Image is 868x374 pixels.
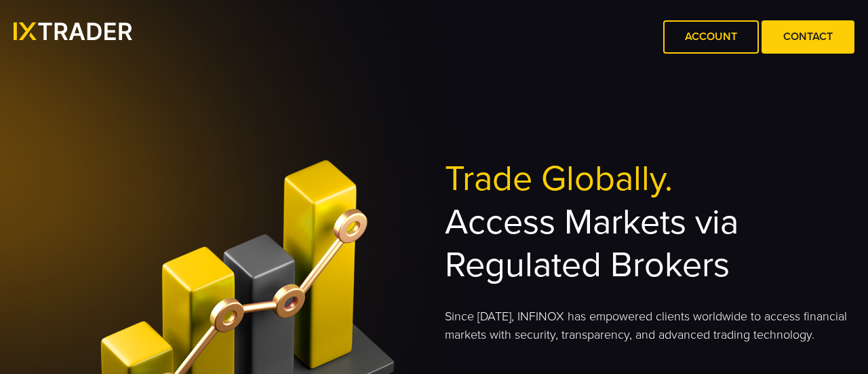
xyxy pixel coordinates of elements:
[762,20,854,54] a: Contact
[445,307,854,344] p: Since [DATE], INFINOX has empowered clients worldwide to access financial markets with security, ...
[663,20,759,54] a: Account
[445,157,854,286] h2: Access Markets via Regulated Brokers
[445,157,673,200] span: Trade Globally.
